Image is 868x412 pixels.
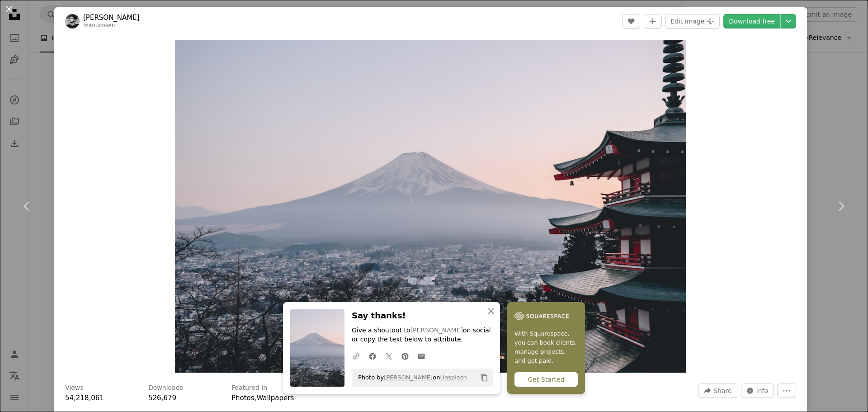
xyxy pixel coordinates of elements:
[665,14,720,28] button: Edit image
[83,22,115,28] a: manucosen
[175,40,687,373] button: Zoom in on this image
[148,394,176,402] span: 526,679
[65,384,84,393] h3: Views
[644,14,662,28] button: Add to Collection
[777,384,796,398] button: More Actions
[698,384,737,398] button: Share this image
[514,372,578,387] div: Get Started
[65,14,80,28] img: Go to Manuel Cosentino's profile
[175,40,687,373] img: Mt. Fuji
[622,14,640,28] button: Like
[713,384,731,398] span: Share
[413,347,429,365] a: Share over email
[255,394,257,402] span: ,
[476,370,492,385] button: Copy to clipboard
[781,14,796,28] button: Choose download size
[256,394,294,402] a: Wallpapers
[410,327,463,334] a: [PERSON_NAME]
[65,394,104,402] span: 54,218,061
[514,329,578,365] span: With Squarespace, you can book clients, manage projects, and get paid.
[148,384,183,393] h3: Downloads
[756,384,769,398] span: Info
[231,394,255,402] a: Photos
[352,326,493,344] p: Give a shoutout to on social or copy the text below to attribute.
[723,14,780,28] a: Download free
[514,309,569,323] img: file-1747939142011-51e5cc87e3c9
[381,347,397,365] a: Share on Twitter
[507,302,585,394] a: With Squarespace, you can book clients, manage projects, and get paid.Get Started
[364,347,381,365] a: Share on Facebook
[384,374,433,381] a: [PERSON_NAME]
[397,347,413,365] a: Share on Pinterest
[440,374,467,381] a: Unsplash
[814,163,868,250] a: Next
[83,13,140,22] a: [PERSON_NAME]
[352,309,493,322] h3: Say thanks!
[354,370,467,385] span: Photo by on
[741,384,774,398] button: Stats about this image
[231,384,267,393] h3: Featured in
